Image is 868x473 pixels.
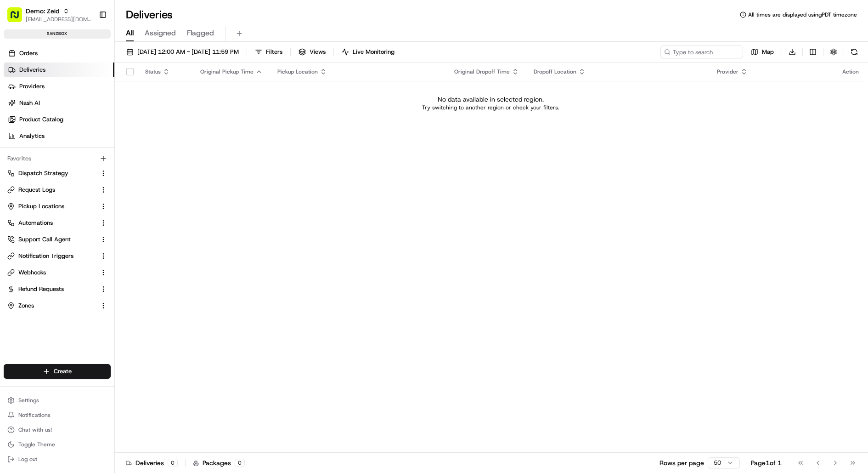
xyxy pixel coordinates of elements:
span: Settings [18,397,39,404]
button: Dispatch Strategy [4,166,111,181]
button: Support Call Agent [4,232,111,247]
div: Deliveries [126,458,178,467]
span: Original Dropoff Time [454,68,510,75]
span: Webhooks [18,268,46,277]
span: Automations [18,219,53,227]
button: [EMAIL_ADDRESS][DOMAIN_NAME] [26,16,91,23]
span: Status [145,68,161,75]
span: Nash AI [19,99,40,107]
span: Toggle Theme [18,441,55,448]
input: Type to search [660,46,743,58]
span: Dropoff Location [534,68,576,75]
span: Pickup Location [277,68,318,75]
button: Toggle Theme [4,438,111,451]
a: Webhooks [7,268,96,277]
button: Views [294,46,330,58]
span: Filters [266,48,282,56]
button: Refund Requests [4,282,111,296]
span: Notifications [18,411,51,419]
button: Chat with us! [4,423,111,436]
span: All [126,28,134,39]
span: Request Logs [18,186,55,194]
div: Action [842,68,859,75]
a: Product Catalog [4,112,114,127]
a: Nash AI [4,96,114,110]
p: Try switching to another region or check your filters. [422,104,559,111]
span: Original Pickup Time [200,68,254,75]
p: Rows per page [659,458,704,467]
button: Pickup Locations [4,199,111,214]
span: Refund Requests [18,285,64,293]
span: Map [762,48,774,56]
button: Live Monitoring [338,46,399,58]
a: Providers [4,79,114,94]
button: Notification Triggers [4,249,111,263]
div: 0 [168,459,178,467]
span: Views [310,48,326,56]
button: [DATE] 12:00 AM - [DATE] 11:59 PM [122,46,243,58]
span: Pickup Locations [18,202,64,211]
a: Zones [7,302,96,310]
button: Log out [4,453,111,466]
button: Demo: Zeid[EMAIL_ADDRESS][DOMAIN_NAME] [4,4,95,26]
a: Orders [4,46,114,61]
a: Refund Requests [7,285,96,293]
h1: Deliveries [126,7,173,22]
button: Request Logs [4,182,111,197]
div: 0 [235,459,245,467]
a: Support Call Agent [7,235,96,244]
span: Log out [18,456,37,463]
a: Deliveries [4,63,114,77]
a: Analytics [4,129,114,143]
a: Automations [7,219,96,227]
p: No data available in selected region. [438,95,544,104]
button: Webhooks [4,265,111,280]
div: Packages [193,458,245,467]
button: Filters [251,46,287,58]
span: Create [54,367,72,376]
button: Demo: Zeid [26,6,59,16]
span: Support Call Agent [18,235,71,244]
a: Notification Triggers [7,252,96,260]
span: Product Catalog [19,115,63,124]
button: Notifications [4,409,111,422]
button: Create [4,364,111,379]
span: Dispatch Strategy [18,169,68,177]
span: Deliveries [19,66,45,74]
span: Chat with us! [18,426,52,433]
button: Automations [4,216,111,230]
div: Favorites [4,151,111,166]
span: Assigned [145,28,176,39]
button: Zones [4,298,111,313]
div: Page 1 of 1 [751,458,782,467]
span: Orders [19,49,38,57]
span: Providers [19,82,45,91]
div: sandbox [4,29,111,39]
span: Flagged [187,28,214,39]
a: Pickup Locations [7,202,96,211]
button: Settings [4,394,111,407]
button: Refresh [848,46,861,58]
span: Zones [18,302,34,310]
span: Notification Triggers [18,252,73,260]
a: Dispatch Strategy [7,169,96,177]
button: Map [747,46,778,58]
span: [DATE] 12:00 AM - [DATE] 11:59 PM [137,48,239,56]
span: Live Monitoring [353,48,395,56]
span: Analytics [19,132,45,140]
span: Provider [717,68,738,75]
a: Request Logs [7,186,96,194]
span: All times are displayed using PDT timezone [748,11,857,18]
